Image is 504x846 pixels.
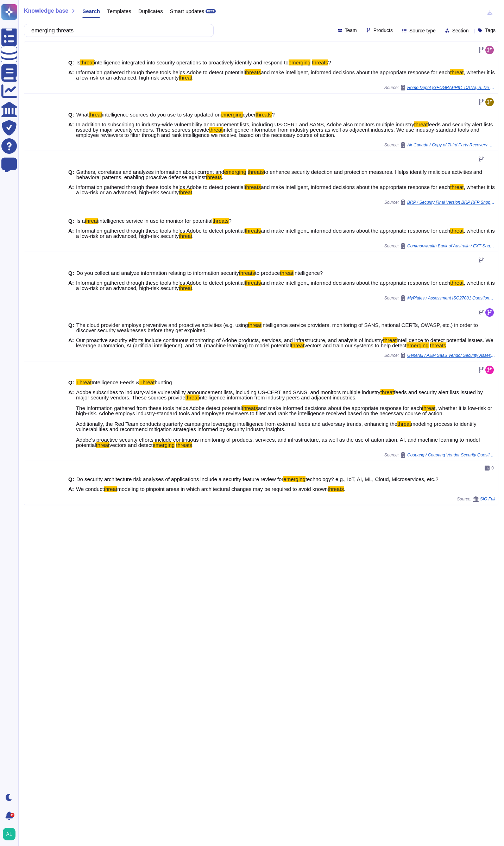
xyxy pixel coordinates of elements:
[345,28,357,33] span: Team
[304,342,407,348] span: vectors and train our systems to help detect
[68,476,74,482] b: Q:
[407,453,495,457] span: Coupang / Coupang Vendor Security Questionnaire Eng 2.1
[491,466,494,470] span: 0
[76,228,245,234] span: Information gathered through these tools helps Adobe to detect potential
[76,59,81,65] span: Is
[76,476,284,482] span: Do security architecture risk analyses of applications include a security feature review for
[68,112,74,117] b: Q:
[221,112,243,118] mark: emerging
[255,270,280,276] span: to produce
[328,486,344,492] mark: threats
[450,184,464,190] mark: threat
[407,244,495,248] span: Commonwealth Bank of Australia / EXT SaaS Assessment Vendor Questionnaire CommBank Website
[192,442,194,448] span: .
[76,184,495,195] span: , whether it is a low-risk or an advanced, high-risk security
[68,184,74,195] b: A:
[24,8,68,14] span: Knowledge base
[179,285,192,291] mark: threat
[153,442,175,448] mark: emerging
[261,280,450,286] span: and make intelligent, informed decisions about the appropriate response for each
[3,828,15,840] img: user
[384,452,495,458] span: Source:
[76,127,479,138] span: intelligence information from industry peers as well as adjacent industries. We use industry-stan...
[245,228,261,234] mark: threats
[68,390,74,448] b: A:
[280,270,293,276] mark: threat
[222,174,223,180] span: .
[80,59,94,65] mark: threat
[409,28,436,33] span: Source type
[291,342,304,348] mark: threat
[76,389,483,400] span: feeds and security alert lists issued by major security vendors. These sources provide
[76,121,493,133] span: feeds and security alert lists issued by major security vendors. These sources provide
[258,405,422,411] span: and make informed decisions about the appropriate response for each
[407,143,495,147] span: Air Canada / Copy of Third Party Recovery Questionnaire Sent [DATE] (1)
[245,69,261,75] mark: threats
[170,8,204,14] span: Smart updates
[98,218,212,224] span: intelligence service in use to monitor for potential
[89,112,102,118] mark: threat
[179,189,192,195] mark: threat
[344,486,345,492] span: .
[446,342,448,348] span: .
[407,296,495,300] span: MyPlates / Assessment ISO27001 Questionnaire
[76,322,248,328] span: The cloud provider employs preventive and proactive activities (e.g. using
[224,169,246,175] mark: emerging
[76,169,482,180] span: to enhance security detection and protection measures. Helps identify malicious activities and be...
[192,75,194,81] span: .
[68,60,74,65] b: Q:
[305,476,439,482] span: technology? e.g., IoT, AI, ML, Cloud, Microservices, etc.?
[384,142,495,148] span: Source:
[407,200,495,204] span: BRP / Security Final Version BRP RFP Shopping Cart Annex A Supplier XXX proposal date
[82,8,100,14] span: Search
[1,826,20,842] button: user
[209,127,222,133] mark: threat
[117,486,328,492] span: modeling to pinpoint areas in which architectural changes may be required to avoid known
[107,8,131,14] span: Templates
[213,218,229,224] mark: threats
[68,122,74,138] b: A:
[155,379,172,385] span: hunting
[242,405,258,411] mark: threats
[76,389,380,395] span: Adobe subscribes to industry-wide vulnerability announcement lists, including US-CERT and SANS, a...
[102,112,221,118] span: intelligence sources do you use to stay updated on
[256,112,272,118] mark: threats
[176,442,192,448] mark: threats
[76,486,104,492] span: We conduct
[243,112,256,118] span: cyber
[384,85,495,90] span: Source:
[452,28,469,33] span: Section
[312,59,328,65] mark: threats
[430,342,446,348] mark: threats
[192,285,194,291] span: .
[76,112,89,118] span: What
[248,169,264,175] mark: threats
[109,442,153,448] span: vectors and detect
[384,353,495,358] span: Source:
[76,169,224,175] span: Gathers, correlates and analyzes information about current and
[384,243,495,249] span: Source:
[407,342,429,348] mark: emerging
[179,233,192,239] mark: threat
[397,421,411,427] mark: threat
[245,184,261,190] mark: threats
[373,28,393,33] span: Products
[179,75,192,81] mark: threat
[294,270,323,276] span: intelligence?
[407,86,495,90] span: Home Depot [GEOGRAPHIC_DATA], S. De [PERSON_NAME] De C.V. / THDM SaaS Architecture and Cybersecur...
[76,228,495,239] span: , whether it is a low-risk or an advanced, high-risk security
[68,322,74,333] b: Q:
[76,405,492,427] span: , whether it is low-risk or high-risk. Adobe employs industry-standard tools and employee reviewe...
[76,69,245,75] span: Information gathered through these tools helps Adobe to detect potential
[68,70,74,80] b: A:
[76,337,493,348] span: intelligence to detect potential issues. We leverage automation, AI (artificial intelligence), an...
[283,476,305,482] mark: emerging
[383,337,397,343] mark: threat
[68,280,74,291] b: A:
[68,228,74,239] b: A:
[104,486,117,492] mark: threat
[28,24,206,37] input: Search a question or template...
[192,189,194,195] span: .
[68,380,74,385] b: Q:
[450,69,464,75] mark: threat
